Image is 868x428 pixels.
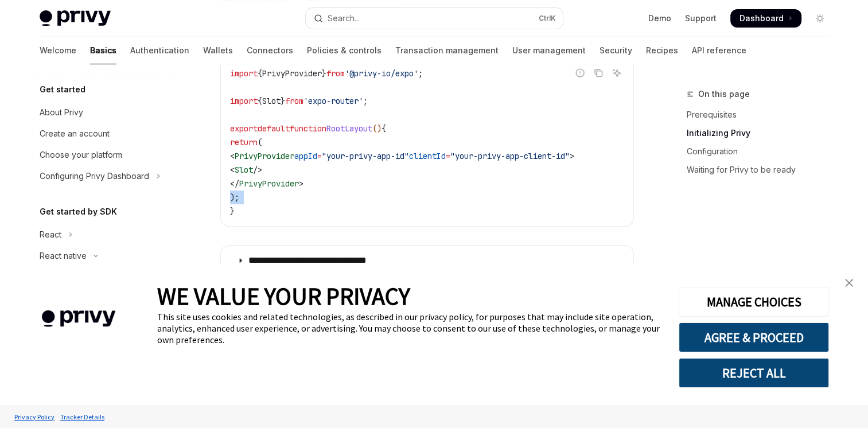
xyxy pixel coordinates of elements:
span: Dashboard [739,13,784,24]
a: Dashboard [730,9,801,28]
span: "your-privy-app-id" [322,151,409,161]
button: Toggle React native section [30,246,177,266]
div: Configuring Privy Dashboard [40,169,149,183]
a: Configuration [687,142,838,161]
span: from [285,96,303,106]
span: Ctrl K [539,14,556,23]
span: default [258,123,290,134]
span: < [230,165,235,175]
span: appId [294,151,317,161]
button: MANAGE CHOICES [679,287,829,317]
a: Wallets [203,37,233,64]
span: = [317,151,322,161]
span: import [230,68,258,79]
a: Initializing Privy [687,124,838,142]
span: ); [230,192,239,203]
div: Search... [328,11,360,25]
span: } [230,206,235,216]
span: () [372,123,382,134]
a: Create an account [30,123,177,144]
button: Ask AI [609,65,624,80]
span: { [258,68,262,79]
span: } [281,96,285,106]
a: User management [512,37,586,64]
span: return [230,137,258,147]
span: 'expo-router' [303,96,363,106]
button: REJECT ALL [679,358,829,388]
button: Toggle React section [30,224,177,245]
img: light logo [40,10,111,26]
a: Choose your platform [30,145,177,165]
div: React native [40,249,87,263]
a: Connectors [247,37,293,64]
span: < [230,151,235,161]
span: PrivyProvider [262,68,322,79]
span: function [290,123,326,134]
span: ; [363,96,368,106]
a: API reference [692,37,746,64]
a: About Privy [30,102,177,123]
span: = [446,151,450,161]
a: Demo [648,13,671,24]
div: This site uses cookies and related technologies, as described in our privacy policy, for purposes... [157,311,661,345]
span: } [322,68,326,79]
span: import [230,96,258,106]
img: company logo [17,294,140,344]
span: PrivyProvider [235,151,294,161]
span: WE VALUE YOUR PRIVACY [157,281,410,311]
span: > [299,178,303,189]
span: from [326,68,345,79]
a: close banner [838,271,861,294]
button: Report incorrect code [573,65,587,80]
span: </ [230,178,239,189]
span: export [230,123,258,134]
button: Toggle Configuring Privy Dashboard section [30,166,177,186]
img: close banner [845,279,853,287]
a: Prerequisites [687,106,838,124]
span: { [258,96,262,106]
a: Tracker Details [57,407,107,427]
a: Waiting for Privy to be ready [687,161,838,179]
a: Basics [90,37,116,64]
div: About Privy [40,106,83,119]
span: '@privy-io/expo' [345,68,418,79]
h5: Get started [40,83,85,96]
a: Support [685,13,717,24]
span: > [570,151,574,161]
span: "your-privy-app-client-id" [450,151,570,161]
span: ( [258,137,262,147]
button: Copy the contents from the code block [591,65,606,80]
div: React [40,228,61,242]
span: { [382,123,386,134]
h5: Get started by SDK [40,205,117,219]
div: Choose your platform [40,148,122,162]
a: Authentication [130,37,189,64]
span: RootLayout [326,123,372,134]
a: Privacy Policy [11,407,57,427]
span: ; [418,68,423,79]
a: Policies & controls [307,37,382,64]
span: On this page [698,87,750,101]
button: Toggle dark mode [811,9,829,28]
div: Create an account [40,127,110,141]
a: Security [600,37,632,64]
span: clientId [409,151,446,161]
span: Slot [235,165,253,175]
span: PrivyProvider [239,178,299,189]
a: Welcome [40,37,76,64]
a: Transaction management [395,37,499,64]
button: AGREE & PROCEED [679,322,829,352]
span: Slot [262,96,281,106]
span: /> [253,165,262,175]
button: Open search [306,8,563,29]
a: Recipes [646,37,678,64]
